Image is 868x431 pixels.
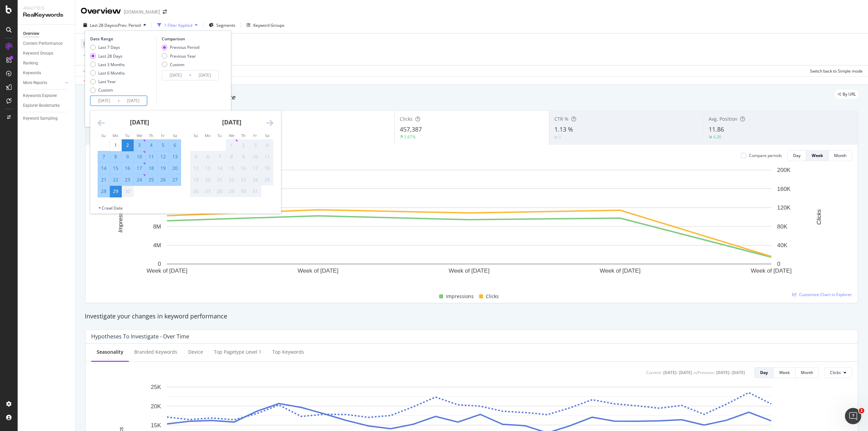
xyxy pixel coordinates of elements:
td: Not available. Thursday, October 23, 2025 [238,174,250,185]
text: 40K [777,242,788,249]
div: 26 [157,176,169,183]
div: Investigate your changes in keyword performance [85,312,859,321]
a: Explorer Bookmarks [23,102,70,109]
div: [DOMAIN_NAME] [124,8,160,15]
td: Not available. Friday, October 10, 2025 [250,151,261,162]
div: Keyword Groups [23,50,53,57]
div: 28 [214,188,225,195]
span: Clicks [400,116,413,122]
small: Tu [125,133,130,138]
small: Sa [173,133,177,138]
td: Not available. Thursday, October 16, 2025 [238,162,250,174]
td: Selected. Sunday, September 14, 2025 [98,162,110,174]
div: arrow-right-arrow-left [163,9,167,14]
td: Selected. Wednesday, September 3, 2025 [134,139,145,151]
div: Previous Period [162,44,199,50]
span: Customize Chart in Explorer [799,292,852,297]
div: [DATE] - [DATE] [663,370,692,375]
div: Keywords [23,70,41,77]
div: 12 [190,165,202,172]
div: Top pagetype Level 1 [214,349,261,355]
button: Day [754,367,774,378]
td: Selected. Wednesday, September 24, 2025 [134,174,145,185]
div: vs Previous : [693,370,715,375]
text: Week of [DATE] [449,268,489,274]
div: Day [793,153,801,158]
div: Last 6 Months [98,70,125,76]
div: 31 [250,188,261,195]
td: Not available. Tuesday, October 7, 2025 [214,151,226,162]
span: Clicks [486,292,499,300]
td: Selected. Monday, September 15, 2025 [110,162,122,174]
button: Segments [206,20,238,31]
td: Selected. Thursday, September 4, 2025 [145,139,157,151]
img: Equal [554,136,557,138]
td: Selected. Saturday, September 27, 2025 [169,174,181,185]
td: Selected. Friday, September 5, 2025 [157,139,169,151]
td: Not available. Monday, October 27, 2025 [202,185,214,197]
div: Compare periods [749,153,782,158]
div: 30 [122,188,133,195]
td: Selected. Thursday, September 18, 2025 [145,162,157,174]
strong: [DATE] [222,118,241,126]
span: 457,387 [400,125,422,133]
div: Top Keywords [272,349,304,355]
td: Not available. Tuesday, September 30, 2025 [122,185,134,197]
button: Week [806,150,829,161]
button: Month [829,150,852,161]
td: Selected. Sunday, September 28, 2025 [98,185,110,197]
td: Selected. Sunday, September 7, 2025 [98,151,110,162]
div: Last 3 Months [98,62,125,67]
div: 3 [134,142,145,149]
div: 5 [190,153,202,160]
div: 3 [250,142,261,149]
a: Content Performance [23,40,70,47]
td: Not available. Friday, October 3, 2025 [250,139,261,151]
span: vs Prev. Period [114,22,141,28]
button: Apply [81,65,100,76]
text: Clicks [816,209,822,225]
div: 30 [238,188,249,195]
td: Not available. Sunday, October 5, 2025 [190,151,202,162]
button: Clicks [824,367,852,378]
span: Avg. Position [709,116,737,122]
td: Not available. Tuesday, October 21, 2025 [214,174,226,185]
div: Last Year [90,79,125,84]
td: Not available. Monday, October 6, 2025 [202,151,214,162]
div: Month [801,370,813,375]
td: Not available. Saturday, October 18, 2025 [261,162,273,174]
div: Last Year [98,79,116,84]
text: 200K [777,167,791,173]
div: 26 [190,188,202,195]
div: 25 [261,176,273,183]
td: Not available. Wednesday, October 29, 2025 [226,185,238,197]
td: Not available. Friday, October 17, 2025 [250,162,261,174]
iframe: Intercom live chat [845,408,861,424]
td: Selected. Monday, September 8, 2025 [110,151,122,162]
div: 20 [202,176,214,183]
td: Not available. Monday, October 20, 2025 [202,174,214,185]
div: 17 [134,165,145,172]
small: Th [149,133,153,138]
td: Not available. Wednesday, October 8, 2025 [226,151,238,162]
td: Selected. Monday, September 22, 2025 [110,174,122,185]
div: 19 [157,165,169,172]
div: 25 [145,176,157,183]
button: Day [787,150,806,161]
td: Selected. Friday, September 19, 2025 [157,162,169,174]
text: 160K [777,186,791,192]
div: Switch back to Simple mode [810,68,863,74]
div: 13 [169,153,181,160]
div: 21 [98,176,110,183]
td: Not available. Thursday, October 2, 2025 [238,139,250,151]
td: Not available. Friday, October 31, 2025 [250,185,261,197]
div: 24 [134,176,145,183]
td: Not available. Tuesday, October 28, 2025 [214,185,226,197]
td: Selected. Thursday, September 25, 2025 [145,174,157,185]
input: End Date [120,96,147,105]
strong: [DATE] [130,118,149,126]
div: 7 [214,153,225,160]
td: Selected as start date. Tuesday, September 2, 2025 [122,139,134,151]
button: 1 Filter Applied [155,20,200,31]
div: 21 [214,176,225,183]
